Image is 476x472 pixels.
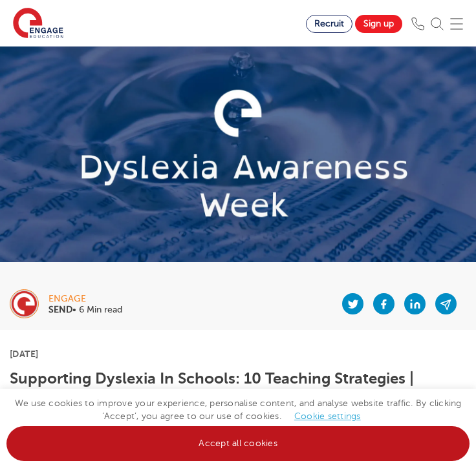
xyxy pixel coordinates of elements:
img: Mobile Menu [450,17,463,30]
img: Engage Education [13,8,63,40]
span: Recruit [314,19,344,28]
div: engage [49,294,122,303]
a: Sign up [355,15,402,33]
h1: Supporting Dyslexia In Schools: 10 Teaching Strategies | Engage [10,370,466,404]
img: Search [431,17,444,30]
p: • 6 Min read [49,305,122,314]
a: Accept all cookies [6,426,470,461]
b: SEND [49,305,72,314]
p: [DATE] [10,349,466,358]
a: Recruit [306,15,352,33]
img: Phone [411,17,424,30]
a: Cookie settings [294,411,361,421]
span: We use cookies to improve your experience, personalise content, and analyse website traffic. By c... [6,398,470,448]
